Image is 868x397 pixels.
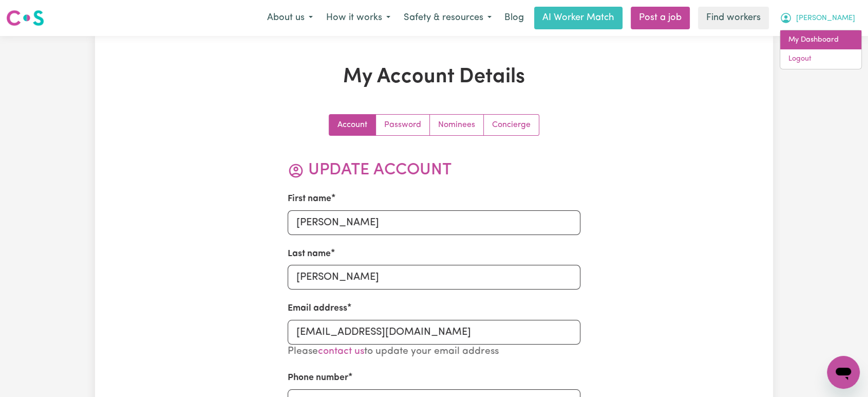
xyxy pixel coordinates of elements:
a: Update account manager [484,115,539,135]
a: My Dashboard [780,30,861,50]
h1: My Account Details [214,65,654,89]
input: e.g. beth.childs@gmail.com [288,320,581,345]
div: My Account [780,30,862,69]
label: Last name [288,247,331,261]
label: Email address [288,302,347,315]
button: Safety & resources [397,7,498,29]
a: Logout [780,49,861,69]
a: Update your account [329,115,376,135]
a: Blog [498,7,530,29]
label: First name [288,192,331,206]
button: About us [260,7,319,29]
a: Careseekers logo [6,6,44,30]
img: Careseekers logo [6,9,44,27]
p: Please to update your email address [288,345,581,359]
span: [PERSON_NAME] [796,13,855,24]
button: My Account [773,7,862,29]
input: e.g. Beth [288,210,581,235]
h2: Update Account [288,160,581,180]
a: AI Worker Match [534,7,622,29]
a: Update your nominees [430,115,484,135]
a: contact us [318,347,364,356]
button: How it works [319,7,397,29]
label: Phone number [288,371,348,385]
a: Post a job [631,7,690,29]
a: Update your password [376,115,430,135]
input: e.g. Childs [288,265,581,290]
a: Find workers [698,7,769,29]
iframe: Button to launch messaging window [827,356,860,389]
